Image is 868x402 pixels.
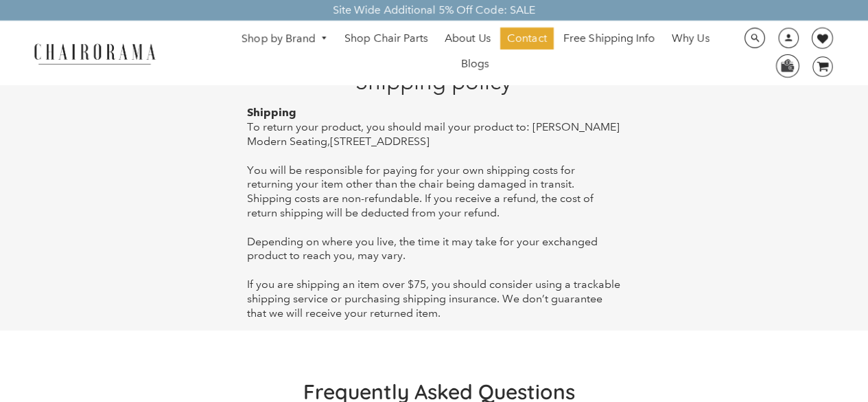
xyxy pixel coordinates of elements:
span: Shop Chair Parts [344,32,428,46]
span: About Us [445,32,491,46]
a: Why Us [665,27,716,49]
a: Shop Chair Parts [338,27,435,49]
span: If you are shipping an item over $75, you should consider using a trackable shipping service or p... [247,278,620,320]
nav: DesktopNavigation [222,27,729,78]
a: About Us [438,27,497,49]
img: chairorama [26,41,163,65]
a: Free Shipping Info [556,27,662,49]
img: WhatsApp_Image_2024-07-12_at_16.23.01.webp [777,55,798,76]
span: You will be responsible for paying for your own shipping costs for returning your item other than... [247,164,594,219]
span: Blogs [461,57,489,71]
a: Blogs [454,53,496,75]
span: To return your product, you should mail your product to: [PERSON_NAME] Modern Seating,[STREET_ADD... [247,120,620,148]
span: Contact [507,32,547,46]
a: Contact [500,27,554,49]
a: Shop by Brand [235,28,335,49]
strong: Shipping [247,106,296,119]
span: Why Us [672,32,709,46]
span: Depending on where you live, the time it may take for your exchanged product to reach you, may vary. [247,235,598,263]
span: Free Shipping Info [563,32,655,46]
